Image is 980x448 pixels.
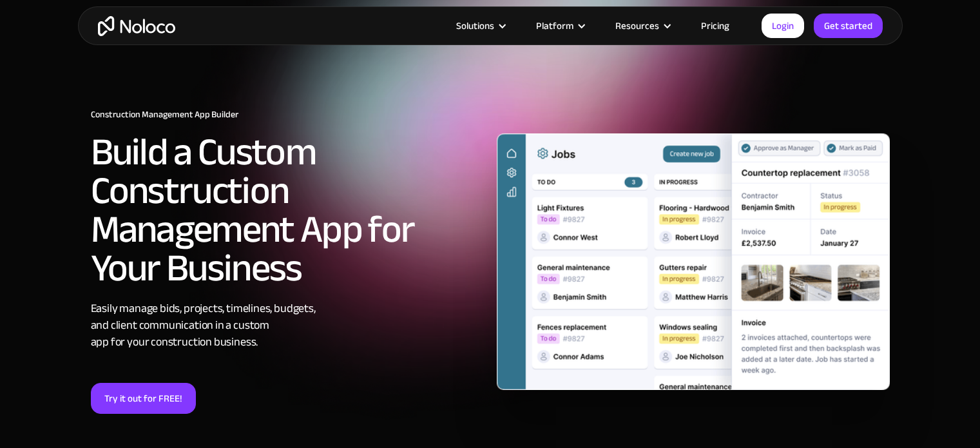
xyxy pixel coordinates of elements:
div: Easily manage bids, projects, timelines, budgets, and client communication in a custom app for yo... [91,300,484,351]
h1: Construction Management App Builder [91,110,484,120]
h2: Build a Custom Construction Management App for Your Business [91,133,484,287]
div: Resources [599,17,685,34]
a: Try it out for FREE! [91,383,196,414]
a: Get started [814,14,883,38]
div: Platform [520,17,599,34]
div: Solutions [440,17,520,34]
div: Solutions [456,17,494,34]
div: Platform [536,17,573,34]
a: Pricing [685,17,745,34]
a: Login [762,14,804,38]
a: home [98,16,175,36]
div: Resources [615,17,659,34]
